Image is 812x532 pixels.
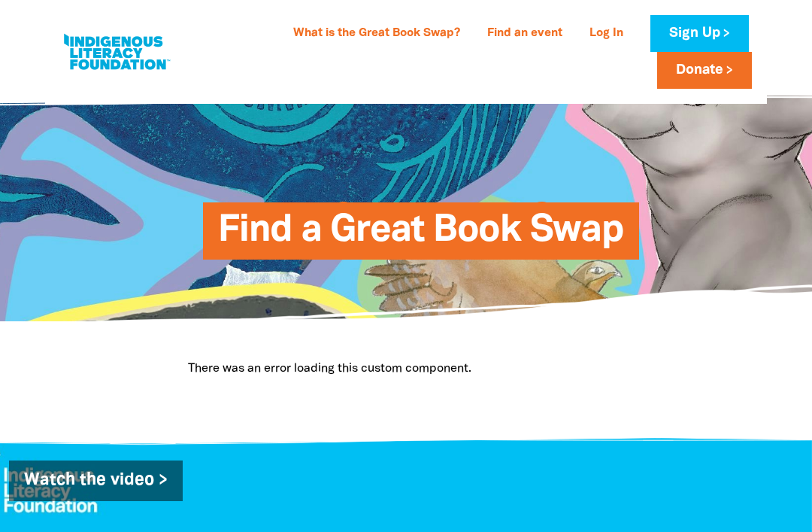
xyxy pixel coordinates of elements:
a: Sign Up [650,15,749,52]
a: Watch the video > [9,461,183,501]
span: Find a Great Book Swap [218,214,624,260]
a: What is the Great Book Swap? [284,22,469,46]
a: Donate [657,52,752,89]
a: Find an event [478,22,571,46]
div: There was an error loading this custom component. [188,360,624,378]
a: Log In [580,22,632,46]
